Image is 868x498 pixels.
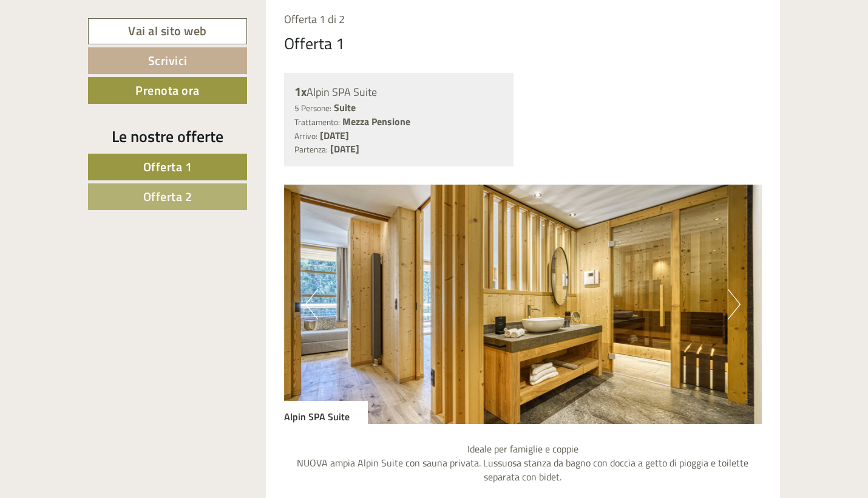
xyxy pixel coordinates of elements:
small: Partenza: [294,143,328,155]
img: image [284,185,762,424]
small: Trattamento: [294,116,340,128]
b: Suite [334,100,356,115]
span: Offerta 1 [143,157,192,176]
b: [DATE] [320,128,349,143]
div: Offerta 1 [284,32,345,55]
b: [DATE] [330,142,359,156]
small: 5 Persone: [294,102,331,114]
b: 1x [294,82,307,101]
div: Le nostre offerte [88,125,247,148]
b: Mezza Pensione [342,114,410,129]
span: Offerta 1 di 2 [284,11,345,27]
small: Arrivo: [294,130,317,142]
span: Offerta 2 [143,187,192,206]
button: Previous [305,289,318,319]
div: Alpin SPA Suite [284,401,368,424]
div: Alpin SPA Suite [294,83,504,101]
button: Next [728,289,741,319]
a: Vai al sito web [88,18,247,44]
a: Prenota ora [88,77,247,104]
a: Scrivici [88,47,247,74]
